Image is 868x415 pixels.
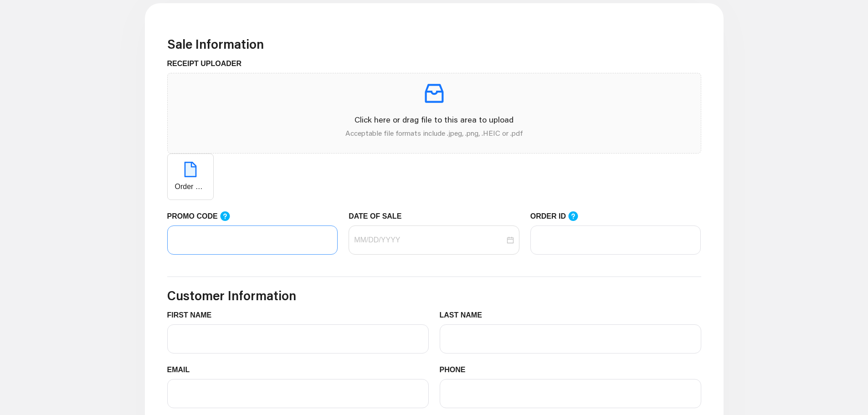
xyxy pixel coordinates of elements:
[354,235,505,246] input: DATE OF SALE
[175,113,693,126] p: Click here or drag file to this area to upload
[168,73,701,153] span: inboxClick here or drag file to this area to uploadAcceptable file formats include .jpeg, .png, ....
[167,379,429,408] input: EMAIL
[167,36,701,52] h3: Sale Information
[440,310,489,321] label: LAST NAME
[349,211,408,222] label: DATE OF SALE
[175,128,693,138] p: Acceptable file formats include .jpeg, .png, .HEIC or .pdf
[167,211,239,222] label: PROMO CODE
[167,364,197,375] label: EMAIL
[530,211,588,222] label: ORDER ID
[440,379,701,408] input: PHONE
[167,58,249,69] label: RECEIPT UPLOADER
[421,81,447,106] span: inbox
[440,324,701,354] input: LAST NAME
[440,364,473,375] label: PHONE
[167,288,701,303] h3: Customer Information
[167,324,429,354] input: FIRST NAME
[167,310,219,321] label: FIRST NAME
